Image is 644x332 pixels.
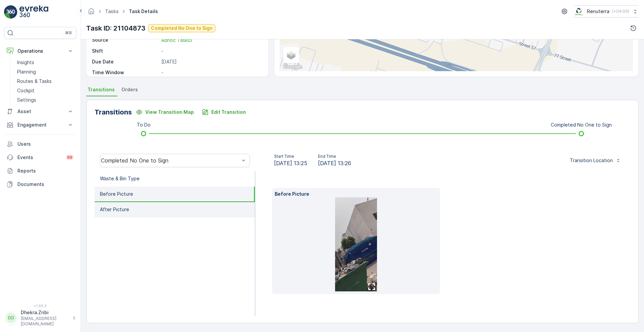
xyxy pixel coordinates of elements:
p: After Picture [100,206,129,213]
span: [DATE] 13:26 [318,159,351,167]
p: Before Picture [100,191,133,197]
a: Reports [4,164,76,178]
a: Events99 [4,151,76,164]
p: Events [17,154,62,161]
p: Shift [92,48,159,54]
p: Waste & Bin Type [100,175,140,182]
span: [DATE] 13:25 [274,159,307,167]
p: View Transition Map [145,109,194,115]
p: Operations [17,48,63,54]
a: Insights [14,58,76,67]
a: Planning [14,67,76,77]
button: Asset [4,105,76,118]
p: Time Window [92,69,159,76]
p: Transition Location [570,157,613,164]
p: - [161,69,261,76]
p: Routes & Tasks [17,78,52,85]
p: Documents [17,181,74,188]
span: Transitions [88,86,115,93]
div: DD [6,313,16,323]
button: Edit Transition [198,107,250,117]
img: Screenshot_2024-07-26_at_13.33.01.png [574,8,584,15]
img: 39fee3294c1947e491ce156a40c29d28.jpg [335,197,377,291]
a: Tasks [105,8,119,14]
img: Google [281,62,304,71]
span: Orders [121,86,138,93]
p: To Do [137,122,151,128]
p: Due Date [92,58,159,65]
p: Completed No One to Sign [551,122,612,128]
p: Source [92,37,159,44]
p: Completed No One to Sign [151,25,213,32]
a: Users [4,137,76,151]
p: Settings [17,97,36,103]
p: Cockpit [17,87,35,94]
p: Before Picture [275,191,437,197]
button: DDDhekra.Zribi[EMAIL_ADDRESS][DOMAIN_NAME] [4,309,76,327]
button: View Transition Map [132,107,198,117]
p: Renuterra [587,8,609,15]
a: Layers [284,48,299,62]
p: Edit Transition [211,109,246,115]
button: Operations [4,44,76,58]
button: Engagement [4,118,76,132]
p: Dhekra.Zribi [21,309,69,316]
p: Users [17,141,74,147]
p: 99 [67,155,72,160]
p: Engagement [17,122,63,128]
a: Homepage [88,10,95,16]
a: Adhoc Task [161,37,261,44]
a: Routes & Tasks [14,77,76,86]
button: Transition Location [566,155,625,166]
p: Reports [17,168,74,174]
a: Cockpit [14,86,76,95]
p: End Time [318,154,351,159]
button: Completed No One to Sign [148,24,215,32]
span: Task Details [127,8,159,15]
a: Open this area in Google Maps (opens a new window) [281,62,304,71]
p: ⌘B [65,30,72,36]
p: Asset [17,108,63,115]
p: Start Time [274,154,307,159]
span: Adhoc Task [161,37,193,43]
p: - [161,48,261,54]
a: Documents [4,178,76,191]
p: Insights [17,59,34,66]
img: logo_light-DOdMpM7g.png [19,5,48,19]
p: [EMAIL_ADDRESS][DOMAIN_NAME] [21,316,69,327]
span: v 1.49.0 [4,304,76,308]
p: Planning [17,68,36,75]
div: Completed No One to Sign [101,157,239,163]
p: Task ID: 21104873 [86,23,146,33]
p: [DATE] [161,58,261,65]
p: ( +04:00 ) [612,9,629,14]
button: Renuterra(+04:00) [574,5,639,17]
img: logo [4,5,17,19]
a: Settings [14,95,76,105]
p: Transitions [95,107,132,117]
